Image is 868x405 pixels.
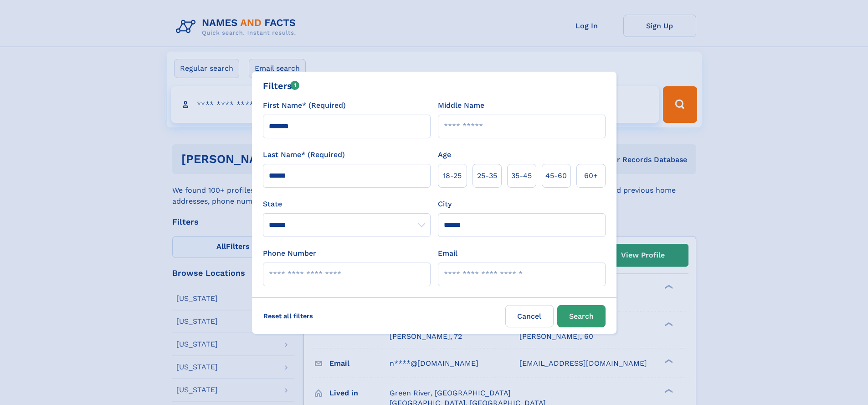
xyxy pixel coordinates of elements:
span: 60+ [584,170,598,181]
button: Search [557,305,606,327]
div: Filters [263,79,300,93]
label: City [438,199,452,210]
label: Age [438,149,451,160]
span: 25‑35 [477,170,497,181]
label: Phone Number [263,248,316,259]
span: 35‑45 [511,170,532,181]
label: State [263,199,431,210]
label: Email [438,248,457,259]
label: Middle Name [438,100,484,111]
label: First Name* (Required) [263,100,346,111]
span: 18‑25 [443,170,462,181]
label: Reset all filters [257,305,319,327]
label: Last Name* (Required) [263,149,345,160]
label: Cancel [505,305,554,327]
span: 45‑60 [545,170,567,181]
